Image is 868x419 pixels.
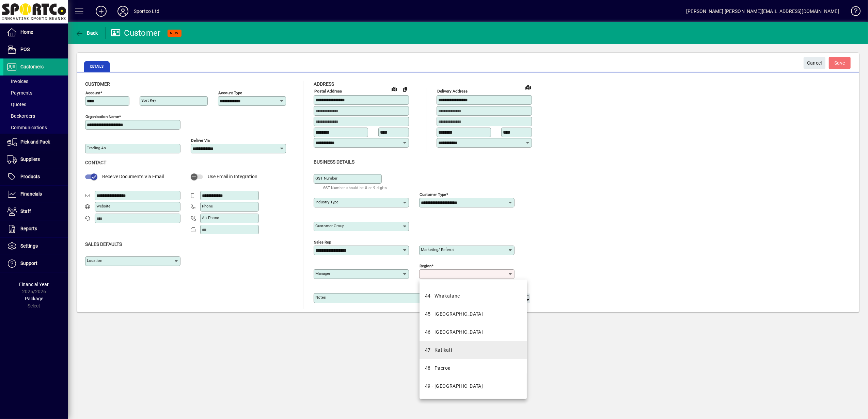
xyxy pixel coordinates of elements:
[68,27,106,39] app-page-header-button: Back
[3,203,68,220] a: Staff
[3,186,68,203] a: Financials
[20,243,38,249] span: Settings
[420,359,527,377] mat-option: 48 - Paeroa
[87,258,102,263] mat-label: Location
[84,61,110,72] span: Details
[25,296,43,301] span: Package
[85,160,106,165] span: Contact
[420,263,431,268] mat-label: Region
[425,383,483,390] div: 49 - [GEOGRAPHIC_DATA]
[829,57,851,69] button: Save
[75,30,98,36] span: Back
[420,305,527,323] mat-option: 45 - Mt Maunganui
[20,156,40,162] span: Suppliers
[420,341,527,359] mat-option: 47 - Katikati
[141,98,156,103] mat-label: Sort key
[218,90,242,95] mat-label: Account Type
[102,174,164,179] span: Receive Documents Via Email
[315,223,344,228] mat-label: Customer group
[425,329,483,336] div: 46 - [GEOGRAPHIC_DATA]
[7,113,35,119] span: Backorders
[315,271,330,276] mat-label: Manager
[420,287,527,305] mat-option: 44 - Whakatane
[807,57,822,69] span: Cancel
[90,5,112,17] button: Add
[7,125,47,130] span: Communications
[7,102,26,107] span: Quotes
[3,76,68,87] a: Invoices
[20,226,37,231] span: Reports
[85,114,119,119] mat-label: Organisation name
[111,28,161,38] div: Customer
[3,255,68,272] a: Support
[112,5,134,17] button: Profile
[20,139,50,145] span: Pick and Pack
[19,282,49,287] span: Financial Year
[3,41,68,58] a: POS
[421,247,455,252] mat-label: Marketing/ Referral
[314,81,334,87] span: Address
[20,29,33,35] span: Home
[3,24,68,41] a: Home
[3,168,68,185] a: Products
[85,241,122,247] span: Sales defaults
[20,208,31,214] span: Staff
[191,138,210,143] mat-label: Deliver via
[3,134,68,151] a: Pick and Pack
[7,79,28,84] span: Invoices
[686,6,839,17] div: [PERSON_NAME] [PERSON_NAME][EMAIL_ADDRESS][DOMAIN_NAME]
[134,6,159,17] div: Sportco Ltd
[400,84,411,95] button: Copy to Delivery address
[202,204,213,208] mat-label: Phone
[7,90,32,96] span: Payments
[425,347,452,354] div: 47 - Katikati
[323,184,387,191] mat-hint: GST Number should be 8 or 9 digits
[87,146,106,150] mat-label: Trading as
[85,81,110,87] span: Customer
[420,395,527,413] mat-option: 50 - Counter Sales
[846,1,859,23] a: Knowledge Base
[3,99,68,110] a: Quotes
[420,192,446,197] mat-label: Customer type
[523,82,534,93] a: View on map
[170,31,179,35] span: NEW
[85,90,100,95] mat-label: Account
[208,174,257,179] span: Use Email in Integration
[315,176,337,181] mat-label: GST Number
[20,64,44,69] span: Customers
[3,220,68,237] a: Reports
[20,174,40,179] span: Products
[20,191,42,197] span: Financials
[315,200,338,204] mat-label: Industry type
[425,365,451,372] div: 48 - Paeroa
[835,60,837,66] span: S
[3,151,68,168] a: Suppliers
[3,122,68,133] a: Communications
[804,57,825,69] button: Cancel
[315,295,326,300] mat-label: Notes
[420,377,527,395] mat-option: 49 - Thames
[425,292,460,300] div: 44 - Whakatane
[314,159,354,165] span: Business details
[3,238,68,255] a: Settings
[202,215,219,220] mat-label: Alt Phone
[3,87,68,99] a: Payments
[835,57,845,69] span: ave
[96,204,110,208] mat-label: Website
[314,239,331,244] mat-label: Sales rep
[3,110,68,122] a: Backorders
[20,261,37,266] span: Support
[425,311,483,318] div: 45 - [GEOGRAPHIC_DATA]
[389,83,400,94] a: View on map
[20,47,30,52] span: POS
[420,323,527,341] mat-option: 46 - Tauranga
[74,27,100,39] button: Back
